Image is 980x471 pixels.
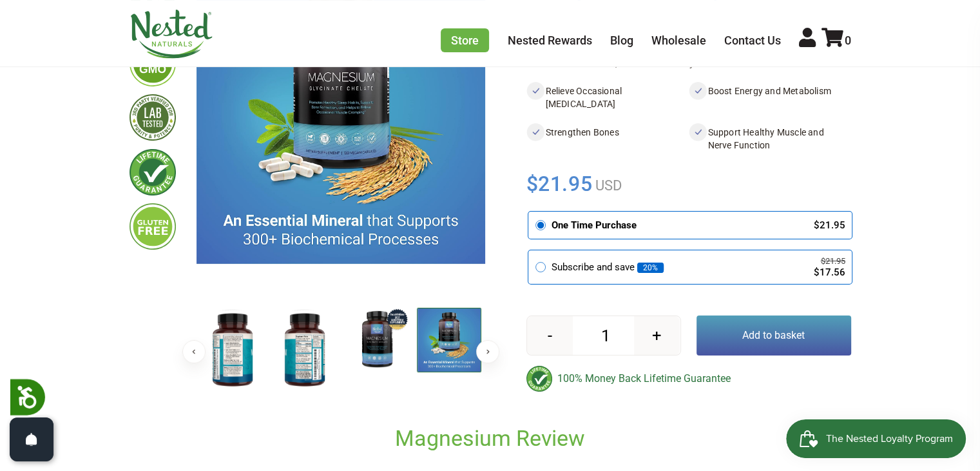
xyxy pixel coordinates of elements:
li: Relieve Occasional [MEDICAL_DATA] [526,82,689,113]
li: Strengthen Bones [526,123,689,154]
img: Magnesium Glycinate [345,308,409,372]
a: Nested Rewards [508,34,592,47]
span: USD [592,177,622,194]
a: Blog [610,34,633,47]
a: Wholesale [651,34,706,47]
li: Support Healthy Muscle and Nerve Function [689,123,851,154]
li: Boost Energy and Metabolism [689,82,851,113]
a: Store [441,28,489,52]
img: badge-lifetimeguarantee-color.svg [526,366,552,392]
a: 0 [821,34,851,47]
span: $21.95 [526,170,593,198]
h2: Magnesium Review [200,425,780,452]
button: Add to basket [697,316,851,356]
button: Open [10,417,53,461]
iframe: Button to open loyalty program pop-up [786,419,967,458]
img: glutenfree [130,203,176,250]
span: 0 [845,34,851,47]
img: Nested Naturals [130,10,213,59]
button: Next [476,340,499,363]
button: - [527,316,573,355]
button: Previous [182,340,206,363]
img: Magnesium Glycinate [200,308,265,392]
img: Magnesium Glycinate [273,308,337,392]
a: Contact Us [724,34,781,47]
button: + [634,316,680,355]
img: lifetimeguarantee [130,149,176,195]
div: 100% Money Back Lifetime Guarantee [526,366,851,392]
img: thirdpartytested [130,94,176,141]
img: Magnesium Glycinate [417,308,481,372]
